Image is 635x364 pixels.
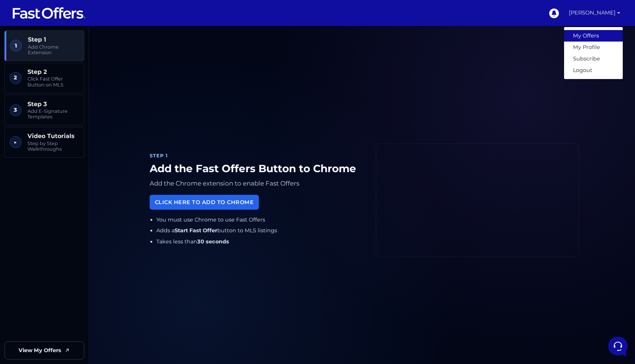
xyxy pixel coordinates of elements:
button: Messages [52,238,97,255]
span: 2 [10,72,22,84]
a: My Profile [564,42,623,53]
span: Click Fast Offer Button on MLS [27,76,79,88]
button: Help [97,238,143,255]
li: You must use Chrome to use Fast Offers [156,216,364,224]
p: Home [22,249,35,255]
iframe: Fast Offers Chrome Extension [376,144,579,257]
h2: Hello [PERSON_NAME] 👋 [6,6,125,30]
a: Click Here to Add to Chrome [150,195,259,209]
p: Messages [64,249,85,255]
p: I apologize for the inconvenience. I will escalate this issue to the support team again and ensur... [31,91,114,98]
img: dark [12,54,27,69]
input: Search for an Article... [17,150,121,157]
span: View My Offers [19,346,61,355]
a: 1 Step 1 Add Chrome Extension [4,30,84,61]
a: See all [120,42,137,47]
li: Adds a button to MLS listings [156,226,364,235]
li: Takes less than [156,237,364,246]
span: Step by Step Walkthroughs [27,141,79,152]
span: Start a Conversation [53,109,104,115]
p: Help [115,249,125,255]
div: [PERSON_NAME] [564,27,623,79]
a: Subscribe [564,53,623,65]
span: ▶︎ [10,136,22,148]
span: 1 [10,40,22,52]
a: AuraYou:Support has been notified several times regarding this issue and have yet to reach out. P... [9,50,140,73]
p: You: Support has been notified several times regarding this issue and have yet to reach out. Plea... [31,62,114,70]
span: Your Conversations [12,42,60,47]
a: View My Offers [4,341,84,360]
span: Video Tutorials [27,132,79,140]
a: 3 Step 3 Add E-Signature Templates [4,95,84,125]
a: AuraI apologize for the inconvenience. I will escalate this issue to the support team again and e... [9,79,140,101]
span: Add E-Signature Templates [27,108,79,120]
button: Home [6,238,52,255]
img: dark [12,83,27,98]
span: Step 1 [28,36,79,43]
a: Open Help Center [92,134,137,140]
strong: 30 seconds [197,238,229,245]
a: 2 Step 2 Click Fast Offer Button on MLS [4,63,84,94]
span: 3 [10,104,22,116]
button: Start a Conversation [12,104,137,119]
div: Step 1 [150,152,364,160]
a: Logout [564,65,623,76]
p: 5mo ago [118,82,137,89]
span: Add Chrome Extension [28,44,79,56]
a: My Offers [564,30,623,42]
iframe: Customerly Messenger Launcher [607,335,629,357]
h1: Add the Fast Offers Button to Chrome [150,163,364,175]
span: Find an Answer [12,134,51,140]
span: Aura [31,53,114,61]
strong: Start Fast Offer [175,227,217,234]
span: Step 3 [27,101,79,108]
a: ▶︎ Video Tutorials Step by Step Walkthroughs [4,127,84,158]
span: Step 2 [27,68,79,75]
p: Add the Chrome extension to enable Fast Offers [150,178,364,189]
p: 5mo ago [118,53,137,60]
span: Aura [31,82,114,89]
